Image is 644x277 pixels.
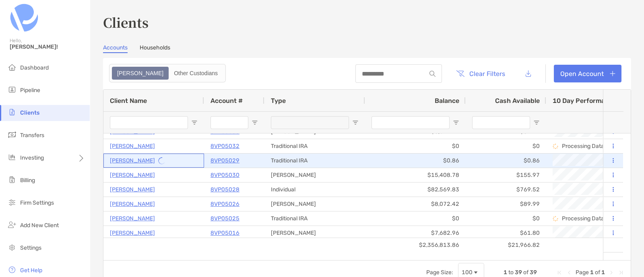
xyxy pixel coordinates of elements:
[211,141,239,151] a: 8VP05032
[515,269,522,276] span: 39
[523,269,528,276] span: of
[211,116,248,129] input: Account # Filter Input
[466,168,546,182] div: $155.97
[466,183,546,197] div: $769.52
[7,242,17,252] img: settings icon
[429,71,436,77] img: input icon
[365,238,466,252] div: $2,356,813.86
[466,139,546,153] div: $0
[372,116,450,129] input: Balance Filter Input
[211,199,239,209] a: 8VP05026
[20,87,40,94] span: Pipeline
[103,13,631,31] h3: Clients
[533,119,540,126] button: Open Filter Menu
[472,116,530,129] input: Cash Available Filter Input
[566,269,572,276] div: Previous Page
[211,97,243,105] span: Account #
[365,139,466,153] div: $0
[453,119,459,126] button: Open Filter Menu
[110,116,188,129] input: Client Name Filter Input
[211,156,239,166] a: 8VP05029
[264,154,365,168] div: Traditional IRA
[7,107,17,117] img: clients icon
[20,132,44,139] span: Transfers
[20,244,41,251] span: Settings
[530,269,537,276] span: 39
[10,3,39,32] img: Zoe Logo
[113,68,168,79] div: Zoe
[466,211,546,226] div: $0
[211,228,239,238] p: 8VP05016
[264,183,365,197] div: Individual
[7,175,17,185] img: billing icon
[211,213,239,224] a: 8VP05025
[20,177,35,184] span: Billing
[576,269,589,276] span: Page
[562,143,609,150] p: Processing Data...
[140,44,170,53] a: Households
[435,97,459,105] span: Balance
[169,68,222,79] div: Other Custodians
[103,44,128,53] a: Accounts
[264,139,365,153] div: Traditional IRA
[554,65,621,82] a: Open Account
[264,226,365,240] div: [PERSON_NAME]
[7,152,17,162] img: investing icon
[109,64,226,82] div: segmented control
[590,269,594,276] span: 1
[271,97,286,105] span: Type
[466,226,546,240] div: $61.80
[211,185,239,195] a: 8VP05028
[618,269,624,276] div: Last Page
[462,269,473,276] div: 100
[595,269,600,276] span: of
[7,62,17,72] img: dashboard icon
[466,154,546,168] div: $0.86
[365,183,466,197] div: $82,569.83
[504,269,507,276] span: 1
[264,168,365,182] div: [PERSON_NAME]
[562,215,609,222] p: Processing Data...
[7,265,17,275] img: get-help icon
[466,197,546,211] div: $89.99
[601,269,605,276] span: 1
[608,269,615,276] div: Next Page
[352,119,359,126] button: Open Filter Menu
[495,97,540,105] span: Cash Available
[20,154,44,161] span: Investing
[556,269,563,276] div: First Page
[20,222,59,229] span: Add New Client
[508,269,514,276] span: to
[7,85,17,94] img: pipeline icon
[10,43,85,50] span: [PERSON_NAME]!
[264,211,365,226] div: Traditional IRA
[7,197,17,207] img: firm-settings icon
[110,185,155,195] p: [PERSON_NAME]
[211,170,239,180] a: 8VP05030
[110,213,155,224] a: [PERSON_NAME]
[110,141,155,151] a: [PERSON_NAME]
[110,170,155,180] a: [PERSON_NAME]
[110,156,155,166] a: [PERSON_NAME]
[191,119,198,126] button: Open Filter Menu
[365,197,466,211] div: $8,072.42
[553,144,558,149] img: Processing Data icon
[365,168,466,182] div: $15,408.78
[7,220,17,230] img: add_new_client icon
[466,238,546,252] div: $21,966.82
[553,216,558,222] img: Processing Data icon
[20,199,54,206] span: Firm Settings
[110,199,155,209] a: [PERSON_NAME]
[365,226,466,240] div: $7,682.96
[110,228,155,238] a: [PERSON_NAME]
